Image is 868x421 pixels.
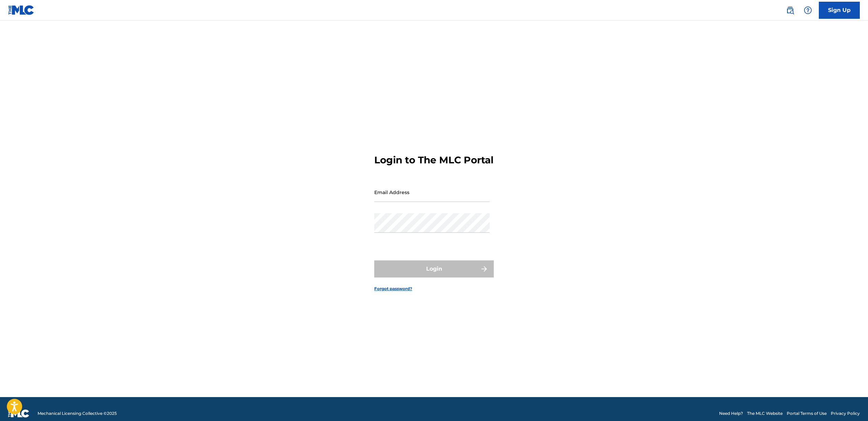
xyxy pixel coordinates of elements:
[719,410,743,417] a: Need Help?
[787,410,827,417] a: Portal Terms of Use
[747,410,783,417] a: The MLC Website
[38,410,117,417] span: Mechanical Licensing Collective © 2025
[831,410,860,417] a: Privacy Policy
[819,2,860,19] a: Sign Up
[801,3,815,17] div: Help
[804,6,812,14] img: help
[783,3,797,17] a: Public Search
[374,154,493,166] h3: Login to The MLC Portal
[374,286,412,292] a: Forgot password?
[8,5,34,15] img: MLC Logo
[8,409,29,418] img: logo
[786,6,794,14] img: search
